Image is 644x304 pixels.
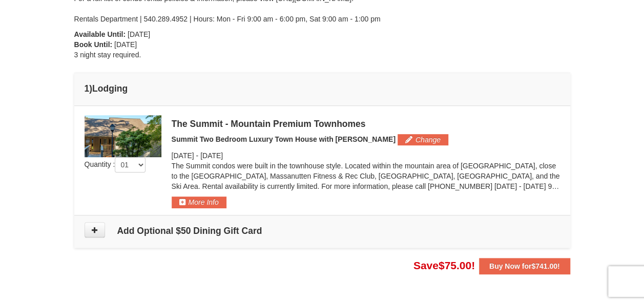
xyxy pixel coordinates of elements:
[531,262,557,270] span: $741.00
[172,135,396,143] span: Summit Two Bedroom Luxury Town House with [PERSON_NAME]
[479,258,570,274] button: Buy Now for$741.00!
[172,119,560,129] div: The Summit - Mountain Premium Townhomes
[172,197,226,208] button: More Info
[74,40,113,49] strong: Book Until:
[74,30,126,38] strong: Available Until:
[85,83,560,94] h4: 1 Lodging
[489,262,560,270] strong: Buy Now for !
[439,259,471,271] span: $75.00
[89,83,92,94] span: )
[85,160,146,168] span: Quantity :
[85,115,161,157] img: 19219034-1-0eee7e00.jpg
[196,151,198,160] span: -
[200,151,223,160] span: [DATE]
[398,134,448,145] button: Change
[413,259,475,271] span: Save !
[128,30,150,38] span: [DATE]
[114,40,137,49] span: [DATE]
[172,151,194,160] span: [DATE]
[85,226,560,236] h4: Add Optional $50 Dining Gift Card
[74,51,141,59] span: 3 night stay required.
[172,161,560,191] p: The Summit condos were built in the townhouse style. Located within the mountain area of [GEOGRAP...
